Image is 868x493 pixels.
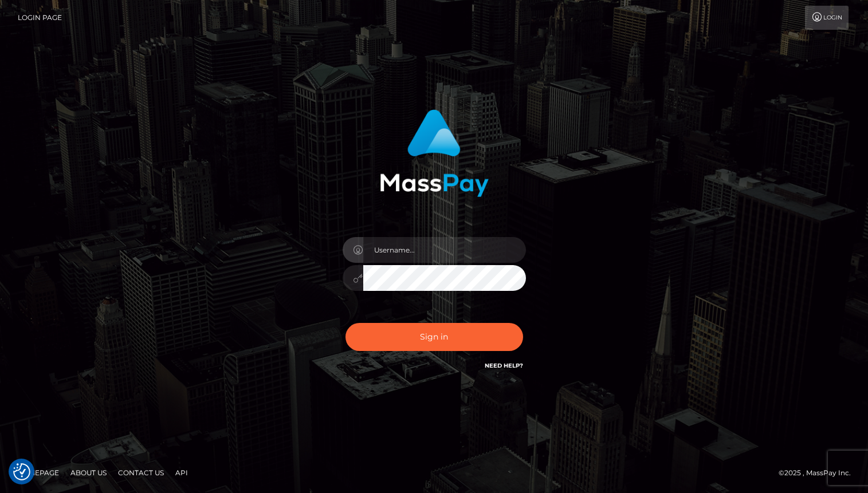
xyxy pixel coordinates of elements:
input: Username... [363,237,526,263]
a: About Us [66,464,111,482]
div: © 2025 , MassPay Inc. [779,467,859,479]
a: Login [805,6,849,30]
a: Contact Us [113,464,168,482]
button: Sign in [345,323,523,351]
img: MassPay Login [380,109,489,197]
button: Consent Preferences [13,463,30,480]
a: API [171,464,193,482]
a: Login Page [18,6,62,30]
img: Revisit consent button [13,463,30,480]
a: Need Help? [485,362,523,369]
a: Homepage [13,464,64,482]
